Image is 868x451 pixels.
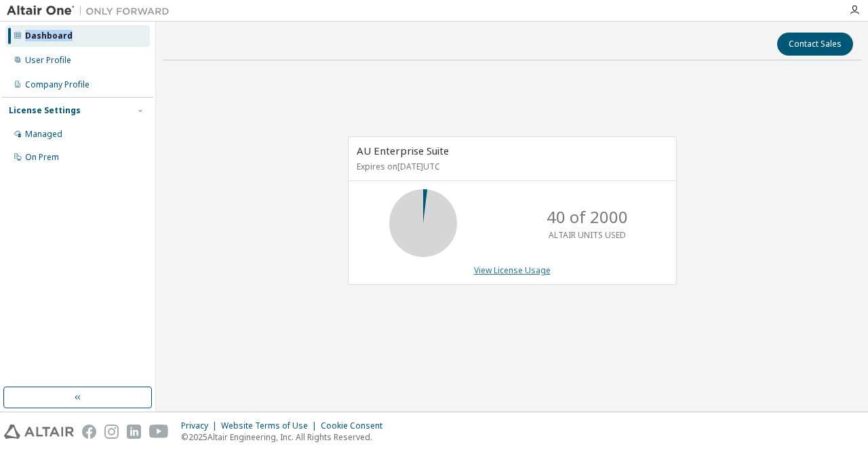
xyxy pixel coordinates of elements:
[127,425,141,439] img: linkedin.svg
[357,161,665,172] p: Expires on [DATE] UTC
[7,4,176,18] img: Altair One
[547,205,628,229] p: 40 of 2000
[25,152,59,163] div: On Prem
[474,264,551,276] a: View License Usage
[104,425,119,439] img: instagram.svg
[4,425,74,439] img: altair_logo.svg
[777,33,853,56] button: Contact Sales
[221,420,321,431] div: Website Terms of Use
[25,79,90,90] div: Company Profile
[321,420,391,431] div: Cookie Consent
[149,425,169,439] img: youtube.svg
[9,105,81,116] div: License Settings
[181,420,221,431] div: Privacy
[25,55,71,66] div: User Profile
[357,144,449,157] span: AU Enterprise Suite
[25,31,73,41] div: Dashboard
[549,229,626,241] p: ALTAIR UNITS USED
[82,425,96,439] img: facebook.svg
[25,129,62,140] div: Managed
[181,431,391,443] p: © 2025 Altair Engineering, Inc. All Rights Reserved.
